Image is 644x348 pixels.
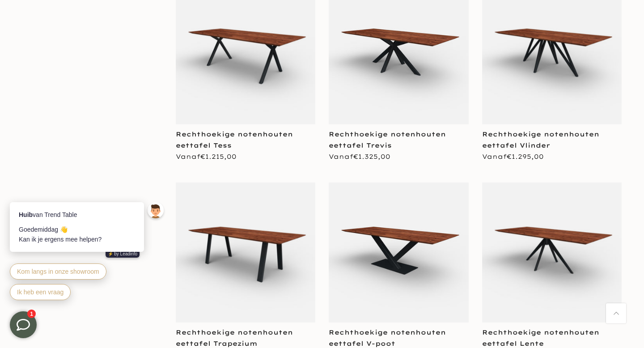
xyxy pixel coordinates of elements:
span: Vanaf [329,153,390,161]
span: Vanaf [482,153,544,161]
a: Rechthoekige notenhouten eettafel Trevis [329,130,446,149]
span: €1.295,00 [507,153,544,161]
a: Terug naar boven [606,303,626,323]
span: Vanaf [176,153,237,161]
a: Rechthoekige notenhouten eettafel Lente [482,328,599,348]
a: Rechthoekige notenhouten eettafel Tess [176,130,293,149]
iframe: bot-iframe [1,158,175,311]
span: €1.215,00 [200,153,237,161]
span: €1.325,00 [353,153,390,161]
a: Rechthoekige notenhouten eettafel Trapezium [176,328,293,348]
a: Rechthoekige notenhouten eettafel Vlinder [482,130,599,149]
iframe: toggle-frame [1,302,46,347]
a: Rechthoekige notenhouten eettafel V-poot [329,328,446,348]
